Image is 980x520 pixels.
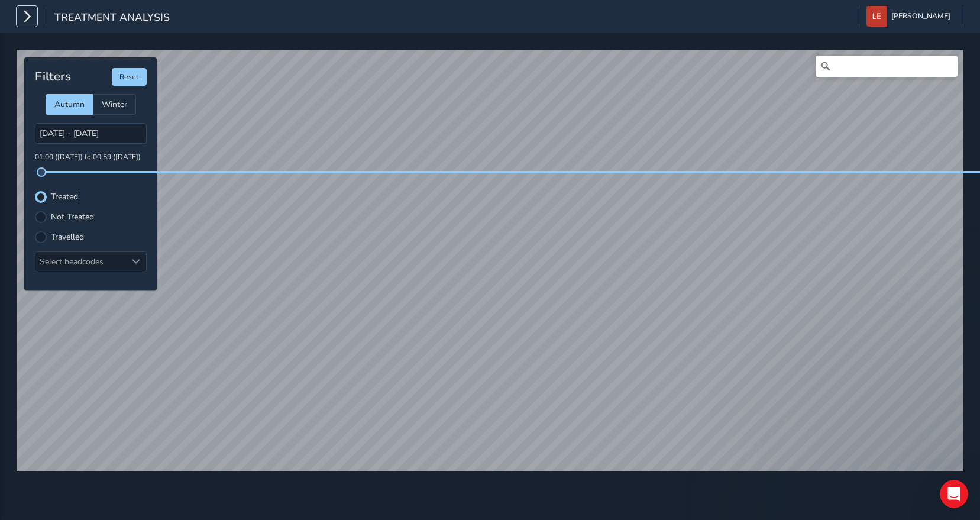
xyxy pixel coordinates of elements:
[54,99,85,110] span: Autumn
[102,99,127,110] span: Winter
[940,480,968,508] iframe: Intercom live chat
[866,6,955,27] button: [PERSON_NAME]
[54,10,170,27] span: Treatment Analysis
[816,56,958,77] input: Search
[17,50,963,480] canvas: Map
[51,233,84,241] label: Travelled
[51,193,78,201] label: Treated
[866,6,887,27] img: diamond-layout
[112,68,147,86] button: Reset
[35,152,147,163] p: 01:00 ([DATE]) to 00:59 ([DATE])
[35,252,127,272] div: Select headcodes
[46,94,93,115] div: Autumn
[891,6,950,27] span: [PERSON_NAME]
[93,94,136,115] div: Winter
[35,69,71,84] h4: Filters
[51,213,94,221] label: Not Treated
